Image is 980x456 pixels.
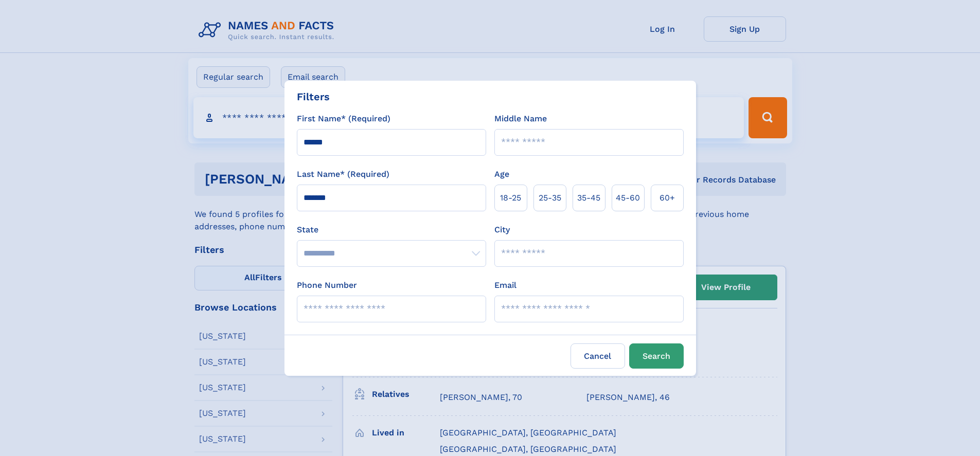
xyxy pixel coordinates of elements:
[297,168,389,180] label: Last Name* (Required)
[660,192,675,204] span: 60+
[571,343,625,369] label: Cancel
[500,192,521,204] span: 18‑25
[297,224,486,236] label: State
[629,343,684,369] button: Search
[494,224,510,236] label: City
[494,279,516,291] label: Email
[494,168,509,180] label: Age
[616,192,640,204] span: 45‑60
[539,192,561,204] span: 25‑35
[494,113,547,125] label: Middle Name
[297,113,390,125] label: First Name* (Required)
[297,89,330,104] div: Filters
[297,279,357,291] label: Phone Number
[577,192,600,204] span: 35‑45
